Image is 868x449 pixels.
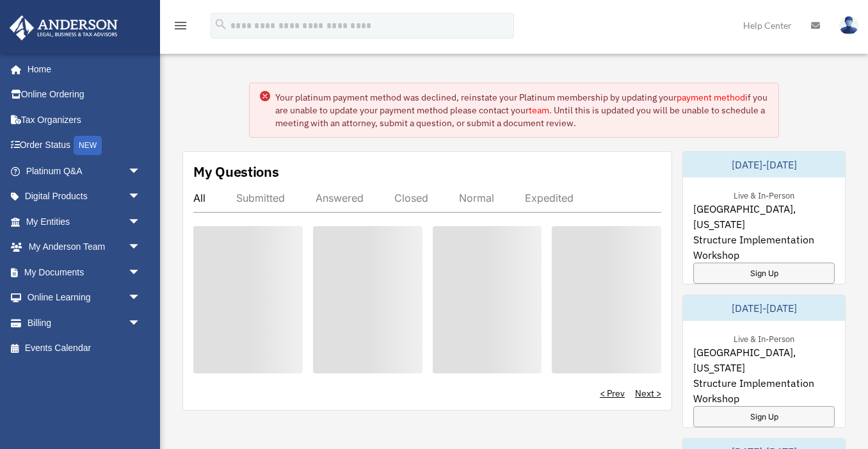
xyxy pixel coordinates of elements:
span: arrow_drop_down [128,184,154,210]
i: search [214,17,228,31]
a: menu [173,22,188,33]
a: team [529,104,549,116]
a: My Anderson Teamarrow_drop_down [9,234,160,260]
span: arrow_drop_down [128,209,154,235]
img: User Pic [839,16,858,35]
div: Normal [459,192,494,204]
div: Your platinum payment method was declined, reinstate your Platinum membership by updating your if... [275,91,769,129]
img: Anderson Advisors Platinum Portal [6,15,122,40]
a: Tax Organizers [9,107,160,133]
a: Next > [635,387,661,400]
span: Structure Implementation Workshop [693,375,835,406]
a: Sign Up [693,263,835,284]
div: NEW [74,136,102,155]
a: Online Learningarrow_drop_down [9,285,160,311]
div: My Questions [193,162,279,181]
div: [DATE]-[DATE] [683,152,845,177]
a: Platinum Q&Aarrow_drop_down [9,158,160,184]
div: All [193,192,205,204]
a: Order StatusNEW [9,133,160,159]
div: Live & In-Person [723,188,805,201]
span: arrow_drop_down [128,158,154,184]
div: [DATE]-[DATE] [683,295,845,321]
span: Structure Implementation Workshop [693,232,835,263]
a: My Entitiesarrow_drop_down [9,209,160,234]
a: payment method [677,92,745,103]
a: Home [9,56,154,82]
div: Closed [394,192,428,204]
span: arrow_drop_down [128,285,154,311]
a: Sign Up [693,406,835,427]
span: [GEOGRAPHIC_DATA], [US_STATE] [693,201,835,232]
div: Expedited [525,192,574,204]
span: arrow_drop_down [128,259,154,286]
a: < Prev [600,387,625,400]
i: menu [173,18,188,33]
span: arrow_drop_down [128,234,154,261]
a: My Documentsarrow_drop_down [9,259,160,285]
a: Billingarrow_drop_down [9,310,160,336]
a: Online Ordering [9,82,160,108]
span: [GEOGRAPHIC_DATA], [US_STATE] [693,345,835,375]
div: Answered [316,192,364,204]
span: arrow_drop_down [128,310,154,336]
div: Live & In-Person [723,331,805,345]
div: Submitted [236,192,285,204]
a: Digital Productsarrow_drop_down [9,184,160,209]
a: Events Calendar [9,336,160,361]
